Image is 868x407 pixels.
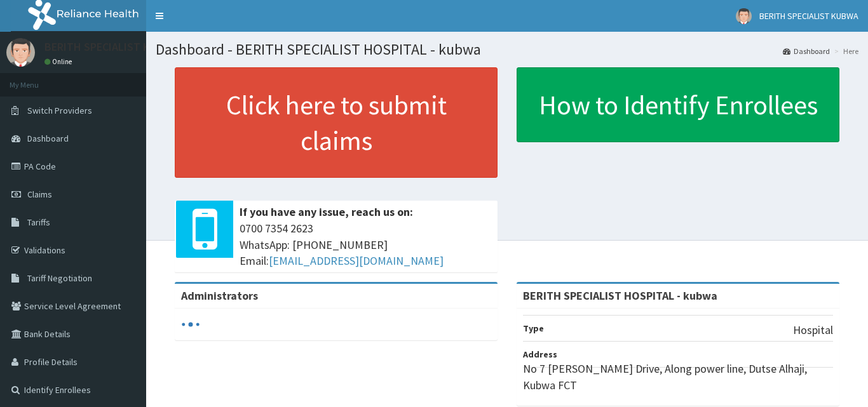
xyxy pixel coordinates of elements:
span: Claims [27,189,52,200]
span: Dashboard [27,133,69,144]
b: Address [523,349,557,360]
a: [EMAIL_ADDRESS][DOMAIN_NAME] [269,253,444,268]
span: 0700 7354 2623 WhatsApp: [PHONE_NUMBER] Email: [240,220,491,269]
p: Hospital [793,322,833,338]
span: BERITH SPECIALIST KUBWA [759,10,858,22]
img: User Image [736,8,752,24]
h1: Dashboard - BERITH SPECIALIST HOSPITAL - kubwa [156,41,858,58]
span: Switch Providers [27,105,92,116]
a: Dashboard [783,46,830,57]
p: BERITH SPECIALIST KUBWA [44,41,179,53]
li: Here [831,46,858,57]
b: If you have any issue, reach us on: [240,204,413,219]
b: Type [523,323,544,334]
img: User Image [6,38,35,67]
p: No 7 [PERSON_NAME] Drive, Along power line, Dutse Alhaji, Kubwa FCT [523,361,833,393]
span: Tariffs [27,217,50,228]
strong: BERITH SPECIALIST HOSPITAL - kubwa [523,288,717,303]
a: Online [44,57,75,66]
b: Administrators [181,288,258,303]
a: How to Identify Enrollees [517,67,839,142]
svg: audio-loading [181,315,200,334]
a: Click here to submit claims [175,67,498,178]
span: Tariff Negotiation [27,272,92,284]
